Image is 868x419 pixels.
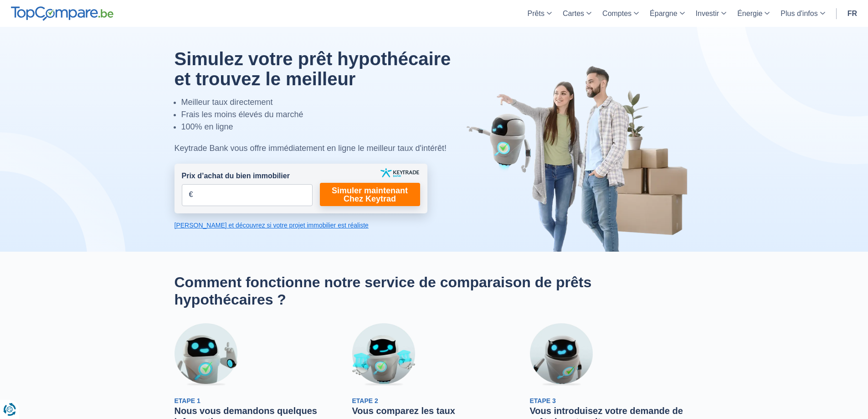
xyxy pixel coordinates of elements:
li: 100% en ligne [181,121,472,133]
img: Etape 2 [352,323,415,386]
a: Simuler maintenant Chez Keytrad [320,183,420,206]
span: Etape 3 [530,397,556,404]
a: [PERSON_NAME] et découvrez si votre projet immobilier est réaliste [175,221,427,230]
div: Keytrade Bank vous offre immédiatement en ligne le meilleur taux d'intérêt! [175,142,472,155]
img: image-hero [466,65,694,252]
span: € [189,190,193,200]
li: Frais les moins élevés du marché [181,109,472,121]
span: Etape 1 [175,397,200,404]
span: Etape 2 [352,397,378,404]
li: Meilleur taux directement [181,96,472,109]
h2: Comment fonctionne notre service de comparaison de prêts hypothécaires ? [175,274,694,309]
img: keytrade [380,168,419,177]
img: TopCompare [11,6,113,21]
h3: Vous comparez les taux [352,405,516,416]
h1: Simulez votre prêt hypothécaire et trouvez le meilleur [175,49,472,89]
img: Etape 1 [175,323,237,386]
label: Prix d’achat du bien immobilier [182,171,290,181]
img: Etape 3 [530,323,593,386]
